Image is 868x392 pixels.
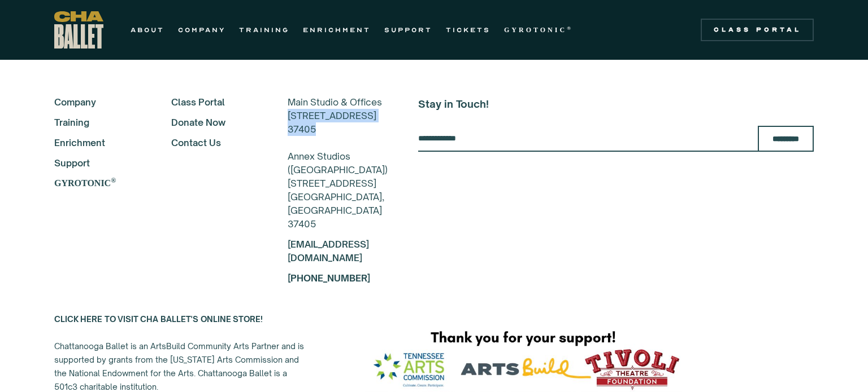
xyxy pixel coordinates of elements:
a: [EMAIL_ADDRESS][DOMAIN_NAME] [288,239,369,263]
a: Donate Now [171,116,258,129]
a: SUPPORT [384,23,432,37]
h5: Stay in Touch! [418,95,814,112]
a: [PHONE_NUMBER] [288,272,370,284]
a: ABOUT [131,23,164,37]
form: Email Form [418,126,814,152]
a: Company [54,95,141,109]
strong: GYROTONIC [504,26,567,34]
div: Main Studio & Offices [STREET_ADDRESS] 37405 Annex Studios ([GEOGRAPHIC_DATA]) [STREET_ADDRESS] [... [288,95,388,231]
sup: ® [567,25,573,31]
a: Class Portal [171,95,258,109]
a: TRAINING [239,23,289,37]
a: CLICK HERE TO VISIT CHA BALLET'S ONLINE STORE! [54,314,263,324]
sup: ® [111,177,116,184]
a: Training [54,116,141,129]
a: GYROTONIC® [54,177,141,190]
a: COMPANY [178,23,225,37]
strong: GYROTONIC [54,178,111,188]
div: Class Portal [708,25,807,34]
a: Enrichment [54,136,141,149]
a: Support [54,156,141,170]
a: ENRICHMENT [303,23,371,37]
a: home [54,11,103,49]
a: GYROTONIC® [504,23,573,37]
a: TICKETS [446,23,491,37]
a: Contact Us [171,136,258,149]
a: Class Portal [701,19,814,41]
